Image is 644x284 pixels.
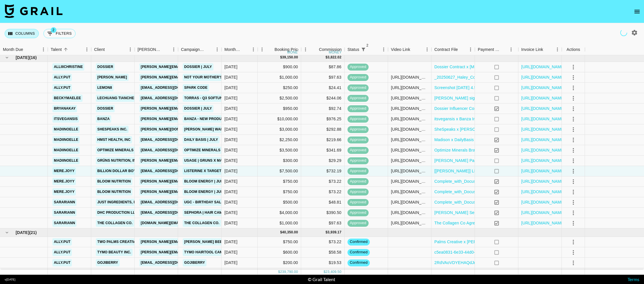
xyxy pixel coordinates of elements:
div: https://www.instagram.com/p/DMQtWaxyrpK/ [391,178,428,184]
span: approved [347,137,369,143]
div: Jul '25 [224,116,237,122]
div: $ [280,230,282,235]
a: bryanakay [52,105,77,112]
a: Dossier Contract x [MEDICAL_DATA][PERSON_NAME]-July.docx.pdf [434,64,562,70]
button: Menu [169,45,178,54]
a: c5ea0831-6e33-44d0-8062-d2ee8d4bb2b3.png [434,249,521,255]
div: Booking Price [275,44,300,55]
a: The Collagen Co. [183,220,221,227]
div: Jul '25 [224,168,237,174]
a: [PERSON_NAME][EMAIL_ADDRESS][PERSON_NAME][DOMAIN_NAME] [139,115,264,123]
a: Optimize Minerals | June [183,147,234,154]
div: Month Due [224,44,241,55]
a: Dossier | July [183,105,213,112]
a: [EMAIL_ADDRESS][DOMAIN_NAME] [139,259,204,266]
a: Sephora | Hair Campaign [183,209,235,216]
div: Aug '25 [224,249,237,255]
div: $7,500.00 [258,166,301,176]
a: Dossier [96,63,115,71]
button: Sort [241,45,249,54]
div: https://www.instagram.com/stories/madinoellle/ [391,158,428,163]
div: $ [280,55,282,60]
a: alliiichristine [52,63,84,71]
a: Grüns Nutrition, Inc. [96,157,141,164]
a: [PERSON_NAME] Sephora Hair x Creator Name Influencer Campaign.docx (1) (1).pdf [434,210,593,215]
a: [PERSON_NAME] Beef Mini's | Costco UGC Campaign [183,238,285,246]
div: $292.88 [301,124,345,135]
a: [URL][DOMAIN_NAME] [521,168,565,174]
div: $950.00 [258,104,301,114]
div: Jul '25 [224,106,237,111]
a: SheSpeaks x [PERSON_NAME] Agreement (1).pdf [434,126,528,132]
a: [URL][DOMAIN_NAME] [521,178,565,184]
div: https://www.tiktok.com/@madiinoelle/video/7527383845944053023 [391,126,428,132]
div: Invoice Link [518,44,562,55]
div: Invoice Link [521,44,543,55]
span: approved [347,158,369,163]
button: Sort [458,45,466,54]
a: Billion Dollar Boy US [96,167,143,175]
button: Menu [553,45,562,54]
button: Menu [423,45,431,54]
a: Complete_with_Docusign_Meredith_Good_x_Bloom.pdf [434,178,537,184]
a: Dossier | July [183,63,213,71]
button: select merge strategy [568,198,578,207]
div: $2,500.00 [258,93,301,104]
button: select merge strategy [568,156,578,166]
span: approved [347,85,369,91]
a: Banza [96,115,111,123]
div: https://www.youtube.com/watch?v=9IkOz1p6fC8&t=3s [391,106,428,111]
a: TYMO Hairtool Campaign [183,249,235,256]
a: sarariann [52,199,76,206]
a: Just Ingredients, Inc. [96,199,142,206]
a: beckymaelee [52,95,83,102]
a: [URL][DOMAIN_NAME] [521,95,565,101]
div: Client [94,44,105,55]
div: Jul '25 [224,95,237,101]
a: Terms [627,276,639,282]
div: $750.00 [258,187,301,197]
button: select merge strategy [568,83,578,93]
div: $73.22 [301,237,345,247]
div: 2 active filters [359,45,367,54]
button: select merge strategy [568,62,578,72]
div: Aug '25 [224,260,237,265]
div: $19.53 [301,258,345,268]
div: $1,000.00 [258,72,301,83]
a: [URL][DOMAIN_NAME] [521,116,565,122]
span: 2 [51,27,56,33]
a: [URL][DOMAIN_NAME] [521,137,565,143]
a: Dossier [96,105,115,112]
div: $976.25 [301,114,345,124]
a: Complete_with_Docusign_Sara_Eaker_BBA_July2.pdf [434,199,535,205]
button: Sort [161,45,169,54]
a: [EMAIL_ADDRESS][DOMAIN_NAME] [139,147,204,154]
a: DHC PRODUCTION LLC [96,209,139,216]
button: Menu [379,45,388,54]
div: $1,000.00 [258,218,301,228]
button: Menu [258,45,266,54]
div: Payment Sent [478,44,500,55]
a: Bloom Energy | July [183,178,226,185]
button: select merge strategy [568,218,578,228]
a: [PERSON_NAME][EMAIL_ADDRESS][DOMAIN_NAME] [139,238,234,246]
a: [PERSON_NAME][EMAIL_ADDRESS][DOMAIN_NAME] [139,249,234,256]
div: Video Link [391,44,410,55]
div: $900.00 [258,62,301,72]
a: [[PERSON_NAME]] LISTERINE WATERMELON MINT - INFLUENCER TERM SHEET - INSTAGRAM.docx.pdf [434,168,637,174]
a: Bloom Nutrition [96,178,132,185]
a: [URL][DOMAIN_NAME] [521,220,565,226]
a: Torras - Q3 Softune [183,95,226,102]
a: ally.put [52,249,72,256]
div: $750.00 [258,176,301,187]
button: select merge strategy [568,258,578,268]
div: https://www.tiktok.com/@ally.put/video/7521833427012766990 [391,85,428,91]
a: Palms Creative x [PERSON_NAME] x [PERSON_NAME] Jerky Agreement (1).pdf [434,239,585,245]
button: Menu [301,45,310,54]
div: Jul '25 [224,199,237,205]
a: [EMAIL_ADDRESS][DOMAIN_NAME] [139,167,204,175]
button: Sort [543,45,551,54]
div: Month Due [3,44,23,55]
div: Contract File [434,44,458,55]
a: Screenshot [DATE] 4.50.57 PM.png [434,85,499,91]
